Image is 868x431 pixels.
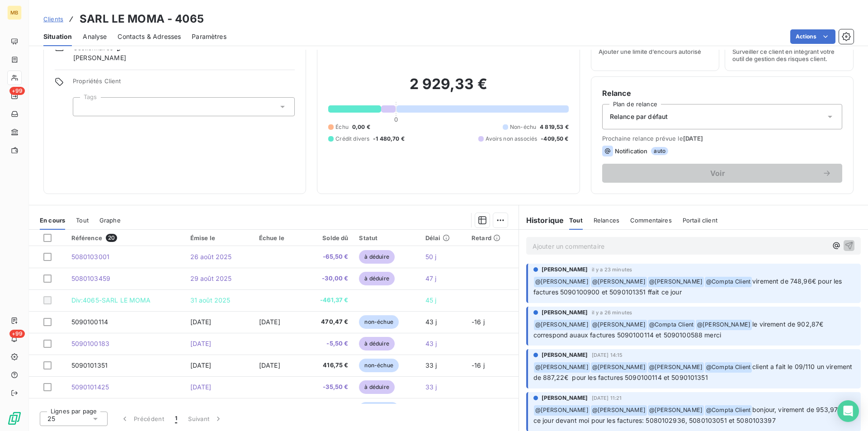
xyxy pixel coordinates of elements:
[591,320,647,330] span: @ [PERSON_NAME]
[533,320,826,339] span: le virement de 902,87€ correspond auaux factures 5090100114 et 5090100588 merci
[599,48,701,55] span: Ajouter une limite d’encours autorisé
[259,361,280,369] span: [DATE]
[705,277,752,287] span: @ Compta Client
[613,170,822,177] span: Voir
[683,135,703,142] span: [DATE]
[648,320,695,330] span: @ Compta Client
[591,405,647,416] span: @ [PERSON_NAME]
[542,351,588,359] span: [PERSON_NAME]
[592,395,622,401] span: [DATE] 11:21
[307,234,348,242] div: Solde dû
[425,234,461,242] div: Délai
[335,123,349,131] span: Échu
[359,272,394,285] span: à déduire
[183,409,228,428] button: Suivant
[307,339,348,348] span: -5,50 €
[71,253,110,260] span: 5080103001
[71,234,179,242] div: Référence
[190,318,212,326] span: [DATE]
[83,32,107,41] span: Analyse
[651,147,668,155] span: auto
[190,340,212,347] span: [DATE]
[328,75,568,102] h2: 2 929,33 €
[533,277,844,296] span: virement de 748,96€ pour les factures 5090100900 et 5090101351 ffait ce jour
[534,362,590,373] span: @ [PERSON_NAME]
[99,217,121,224] span: Graphe
[259,234,296,242] div: Échue le
[732,48,846,62] span: Surveiller ce client en intégrant votre outil de gestion des risques client.
[71,296,151,304] span: Div:4065-SARL LE MOMA
[569,217,583,224] span: Tout
[373,135,405,143] span: -1 480,70 €
[192,32,226,41] span: Paramètres
[425,318,437,326] span: 43 j
[73,53,126,62] span: [PERSON_NAME]
[425,383,437,391] span: 33 j
[259,318,280,326] span: [DATE]
[837,400,859,422] div: Open Intercom Messenger
[73,77,295,90] span: Propriétés Client
[43,32,72,41] span: Situation
[542,265,588,274] span: [PERSON_NAME]
[541,135,568,143] span: -409,50 €
[106,234,117,242] span: 20
[7,411,22,426] img: Logo LeanPay
[175,414,177,423] span: 1
[80,103,88,111] input: Ajouter une valeur
[592,352,623,358] span: [DATE] 14:15
[705,405,752,416] span: @ Compta Client
[534,320,590,330] span: @ [PERSON_NAME]
[307,274,348,283] span: -30,00 €
[170,409,183,428] button: 1
[71,318,108,326] span: 5090100114
[359,315,398,329] span: non-échue
[115,409,170,428] button: Précédent
[307,317,348,327] span: 470,47 €
[592,267,632,272] span: il y a 23 minutes
[790,29,835,44] button: Actions
[510,123,536,131] span: Non-échu
[359,234,414,242] div: Statut
[307,252,348,261] span: -65,50 €
[472,318,485,326] span: -16 j
[648,277,704,287] span: @ [PERSON_NAME]
[648,362,704,373] span: @ [PERSON_NAME]
[190,361,212,369] span: [DATE]
[190,383,212,391] span: [DATE]
[472,234,513,242] div: Retard
[534,405,590,416] span: @ [PERSON_NAME]
[43,15,63,23] span: Clients
[190,234,248,242] div: Émise le
[425,296,437,304] span: 45 j
[394,116,398,123] span: 0
[615,147,648,155] span: Notification
[359,402,398,416] span: non-échue
[190,275,232,282] span: 29 août 2025
[359,250,394,264] span: à déduire
[591,362,647,373] span: @ [PERSON_NAME]
[610,112,668,121] span: Relance par défaut
[359,359,398,372] span: non-échue
[9,330,25,338] span: +99
[696,320,752,330] span: @ [PERSON_NAME]
[71,275,111,282] span: 5080103459
[190,296,231,304] span: 31 août 2025
[71,383,109,391] span: 5090101425
[359,380,394,394] span: à déduire
[542,394,588,402] span: [PERSON_NAME]
[594,217,619,224] span: Relances
[425,253,437,260] span: 50 j
[335,135,369,143] span: Crédit divers
[40,217,65,224] span: En cours
[47,414,55,423] span: 25
[519,215,564,226] h6: Historique
[486,135,537,143] span: Avoirs non associés
[307,383,348,392] span: -35,50 €
[683,217,717,224] span: Portail client
[630,217,672,224] span: Commentaires
[71,361,108,369] span: 5090101351
[71,340,110,347] span: 5090100183
[602,164,842,183] button: Voir
[534,277,590,287] span: @ [PERSON_NAME]
[425,361,437,369] span: 33 j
